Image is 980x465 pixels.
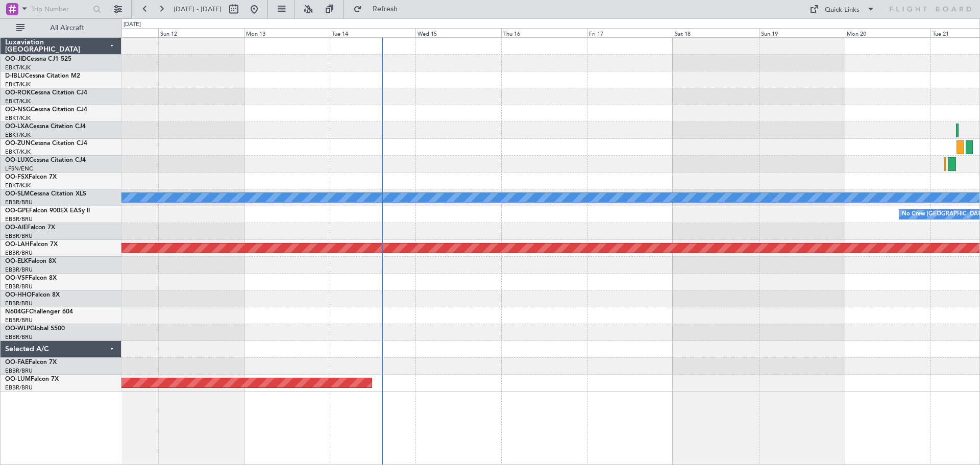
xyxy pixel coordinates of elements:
[5,165,33,173] a: LFSN/ENC
[825,5,860,15] div: Quick Links
[501,28,587,37] div: Thu 16
[5,56,27,62] span: OO-JID
[5,90,87,96] a: OO-ROKCessna Citation CJ4
[5,258,28,264] span: OO-ELK
[5,157,86,163] a: OO-LUXCessna Citation CJ4
[5,73,80,79] a: D-IBLUCessna Citation M2
[5,174,57,180] a: OO-FSXFalcon 7X
[5,232,33,240] a: EBBR/BRU
[5,215,33,223] a: EBBR/BRU
[759,28,845,37] div: Sun 19
[5,326,65,332] a: OO-WLPGlobal 5500
[5,326,30,332] span: OO-WLP
[415,28,501,37] div: Wed 15
[673,28,758,37] div: Sat 18
[5,208,90,214] a: OO-GPEFalcon 900EX EASy II
[5,275,29,281] span: OO-VSF
[5,266,33,274] a: EBBR/BRU
[27,25,108,32] span: All Aircraft
[5,292,32,298] span: OO-HHO
[5,359,29,365] span: OO-FAE
[5,249,33,257] a: EBBR/BRU
[5,199,33,206] a: EBBR/BRU
[5,56,71,62] a: OO-JIDCessna CJ1 525
[5,316,33,324] a: EBBR/BRU
[804,1,880,17] button: Quick Links
[5,241,58,248] a: OO-LAHFalcon 7X
[5,292,60,298] a: OO-HHOFalcon 8X
[5,124,29,130] span: OO-LXA
[587,28,673,37] div: Fri 17
[5,64,31,71] a: EBKT/KJK
[31,2,90,17] input: Trip Number
[5,140,87,146] a: OO-ZUNCessna Citation CJ4
[5,114,31,122] a: EBKT/KJK
[5,174,29,180] span: OO-FSX
[5,131,31,139] a: EBKT/KJK
[5,140,31,146] span: OO-ZUN
[124,20,141,29] div: [DATE]
[5,107,31,113] span: OO-NSG
[349,1,410,17] button: Refresh
[5,191,30,197] span: OO-SLM
[5,148,31,156] a: EBKT/KJK
[5,73,25,79] span: D-IBLU
[5,208,29,214] span: OO-GPE
[5,309,29,315] span: N604GF
[5,97,31,105] a: EBKT/KJK
[5,283,33,290] a: EBBR/BRU
[5,309,73,315] a: N604GFChallenger 604
[5,90,31,96] span: OO-ROK
[5,359,57,365] a: OO-FAEFalcon 7X
[5,333,33,341] a: EBBR/BRU
[330,28,415,37] div: Tue 14
[5,225,27,231] span: OO-AIE
[5,258,56,264] a: OO-ELKFalcon 8X
[158,28,244,37] div: Sun 12
[5,182,31,189] a: EBKT/KJK
[364,6,407,13] span: Refresh
[5,367,33,375] a: EBBR/BRU
[5,107,87,113] a: OO-NSGCessna Citation CJ4
[5,124,86,130] a: OO-LXACessna Citation CJ4
[5,376,59,382] a: OO-LUMFalcon 7X
[174,5,222,14] span: [DATE] - [DATE]
[5,384,33,391] a: EBBR/BRU
[5,376,31,382] span: OO-LUM
[5,225,55,231] a: OO-AIEFalcon 7X
[5,191,86,197] a: OO-SLMCessna Citation XLS
[11,20,111,36] button: All Aircraft
[244,28,330,37] div: Mon 13
[5,241,30,248] span: OO-LAH
[5,81,31,88] a: EBKT/KJK
[845,28,930,37] div: Mon 20
[5,300,33,307] a: EBBR/BRU
[5,157,29,163] span: OO-LUX
[5,275,57,281] a: OO-VSFFalcon 8X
